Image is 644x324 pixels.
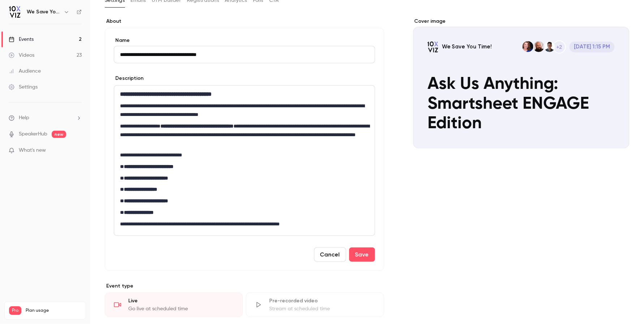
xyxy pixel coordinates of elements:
[128,305,234,312] div: Go live at scheduled time
[27,8,61,16] h6: We Save You Time!
[105,18,384,25] label: About
[9,6,21,18] img: We Save You Time!
[114,86,375,236] div: editor
[9,52,34,59] div: Videos
[73,147,82,154] iframe: Noticeable Trigger
[114,75,143,82] label: Description
[269,297,375,304] div: Pre-recorded video
[114,37,375,44] label: Name
[246,293,384,317] div: Pre-recorded videoStream at scheduled time
[9,306,21,315] span: Pro
[128,297,234,304] div: Live
[413,18,630,148] section: Cover image
[105,282,384,290] p: Event type
[9,83,38,91] div: Settings
[413,18,630,25] label: Cover image
[19,130,47,138] a: SpeakerHub
[114,85,375,236] section: description
[9,36,34,43] div: Events
[19,114,29,122] span: Help
[269,305,375,312] div: Stream at scheduled time
[105,293,243,317] div: LiveGo live at scheduled time
[19,147,46,154] span: What's new
[26,308,81,314] span: Plan usage
[9,68,41,75] div: Audience
[314,247,346,262] button: Cancel
[349,247,375,262] button: Save
[52,131,66,138] span: new
[9,114,82,122] li: help-dropdown-opener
